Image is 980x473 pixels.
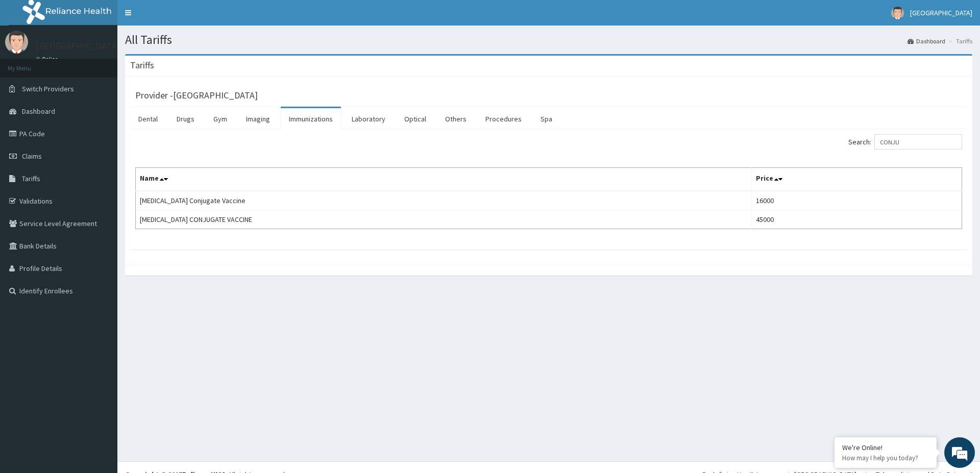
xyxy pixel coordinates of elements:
[910,8,972,17] span: [GEOGRAPHIC_DATA]
[532,108,560,130] a: Spa
[5,31,28,54] img: User Image
[396,108,434,130] a: Optical
[136,191,752,210] td: [MEDICAL_DATA] Conjugate Vaccine
[125,33,972,46] h1: All Tariffs
[842,454,929,462] p: How may I help you today?
[891,7,904,19] img: User Image
[205,108,235,130] a: Gym
[281,108,341,130] a: Immunizations
[36,41,120,51] p: [GEOGRAPHIC_DATA]
[136,168,752,191] th: Name
[135,91,258,100] h3: Provider - [GEOGRAPHIC_DATA]
[22,174,40,183] span: Tariffs
[874,134,962,150] input: Search:
[167,5,192,30] div: Minimize live chat window
[437,108,475,130] a: Others
[53,57,171,70] div: Chat with us now
[59,129,141,232] span: We're online!
[751,210,962,229] td: 45000
[130,108,166,130] a: Dental
[168,108,203,130] a: Drugs
[344,108,394,130] a: Laboratory
[477,108,530,130] a: Procedures
[842,443,929,452] div: We're Online!
[5,279,194,314] textarea: Type your message and hit 'Enter'
[751,191,962,210] td: 16000
[19,51,41,77] img: d_794563401_company_1708531726252_794563401
[751,168,962,191] th: Price
[22,107,55,116] span: Dashboard
[946,37,972,45] li: Tariffs
[36,56,60,63] a: Online
[908,37,945,45] a: Dashboard
[22,152,42,161] span: Claims
[130,61,154,70] h3: Tariffs
[848,134,962,150] label: Search:
[136,210,752,229] td: [MEDICAL_DATA] CONJUGATE VACCINE
[238,108,278,130] a: Imaging
[22,84,74,93] span: Switch Providers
